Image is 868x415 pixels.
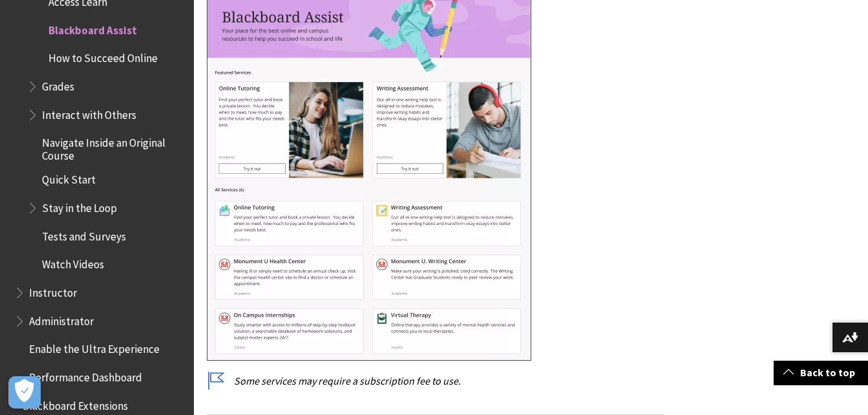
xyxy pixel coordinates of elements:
span: Tests and Surveys [42,226,126,243]
span: Stay in the Loop [42,197,117,215]
span: Interact with Others [42,104,136,122]
span: Performance Dashboard [29,367,142,384]
span: Quick Start [42,169,96,187]
a: Back to top [774,361,868,385]
span: Blackboard Extensions [23,395,128,412]
span: How to Succeed Online [48,47,158,65]
span: Grades [42,76,74,93]
span: Instructor [29,282,77,299]
span: Watch Videos [42,254,104,271]
span: Blackboard Assist [48,19,137,37]
span: Enable the Ultra Experience [29,339,160,356]
span: Navigate Inside an Original Course [42,132,185,162]
button: Open Preferences [8,376,41,409]
span: Administrator [29,310,94,328]
p: Some services may require a subscription fee to use. [207,374,664,388]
